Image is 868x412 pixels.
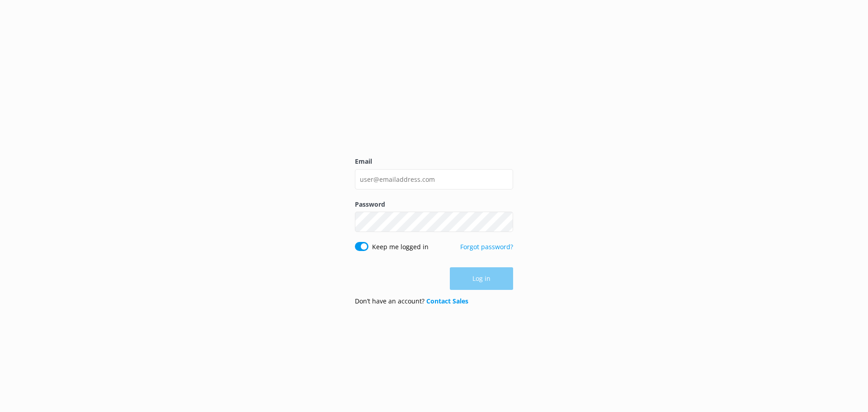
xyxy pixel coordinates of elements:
button: Show password [495,213,513,231]
label: Password [355,199,513,209]
input: user@emailaddress.com [355,169,513,189]
label: Keep me logged in [372,242,429,252]
a: Contact Sales [426,297,468,305]
a: Forgot password? [460,242,513,251]
p: Don’t have an account? [355,296,468,306]
label: Email [355,156,513,166]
